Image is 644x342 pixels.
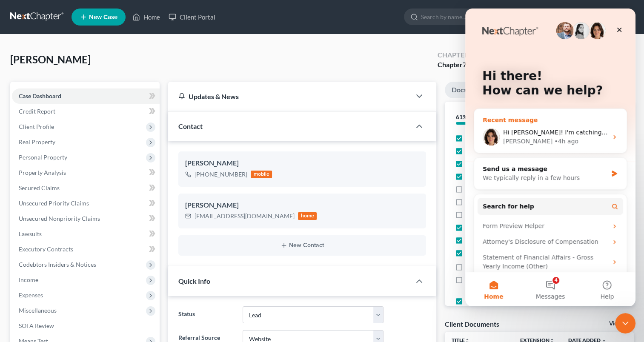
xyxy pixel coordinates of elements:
div: Send us a message [17,156,142,165]
input: Search by name... [421,9,499,25]
span: Executory Contracts [19,245,73,253]
label: Status [174,306,238,323]
button: Messages [57,264,113,298]
span: Personal Property [19,154,67,161]
div: We typically reply in a few hours [17,165,142,174]
div: Chapter [438,50,469,60]
span: Home [19,285,38,291]
span: [PERSON_NAME] [10,53,91,66]
a: Home [128,9,164,25]
span: Case Dashboard [19,92,61,100]
span: SOFA Review [19,322,54,329]
div: Close [146,14,162,29]
span: Codebtors Insiders & Notices [19,261,96,268]
a: View All [609,321,630,327]
div: mobile [251,171,272,178]
span: Unsecured Priority Claims [19,199,89,207]
div: home [298,212,317,220]
div: Attorney's Disclosure of Compensation [17,229,143,238]
span: Real Property [19,138,55,145]
span: Lawsuits [19,230,42,237]
a: Client Portal [164,9,220,25]
div: Form Preview Helper [17,213,143,222]
div: [PERSON_NAME] [185,200,419,211]
a: Case Dashboard [12,88,160,104]
span: New Case [89,14,117,20]
button: Help [114,264,170,298]
a: Unsecured Nonpriority Claims [12,211,160,226]
span: 7 [463,60,467,68]
span: Property Analysis [19,169,66,176]
div: Client Documents [445,319,499,328]
a: Credit Report [12,104,160,119]
span: Messages [71,285,100,291]
span: Unsecured Nonpriority Claims [19,215,100,222]
iframe: Intercom live chat [465,9,635,306]
span: Secured Claims [19,184,60,191]
a: Property Analysis [12,165,160,180]
a: Executory Contracts [12,242,160,257]
strong: 61% Completed [456,113,498,120]
div: Statement of Financial Affairs - Gross Yearly Income (Other) [12,241,158,266]
div: Form Preview Helper [12,210,158,225]
a: Docs [445,82,474,98]
span: Search for help [17,194,69,202]
a: SOFA Review [12,318,160,333]
span: Contact [178,122,203,130]
div: • 4h ago [89,128,113,137]
a: Unsecured Priority Claims [12,196,160,211]
span: Client Profile [19,123,54,130]
a: Secured Claims [12,180,160,196]
a: Lawsuits [12,226,160,242]
div: Chapter [438,60,469,70]
div: Statement of Financial Affairs - Gross Yearly Income (Other) [17,245,143,262]
span: Help [135,285,149,291]
span: Miscellaneous [19,307,57,314]
div: Updates & News [178,92,401,101]
div: Attorney's Disclosure of Compensation [12,225,158,241]
div: [PERSON_NAME] [185,158,419,168]
div: [PHONE_NUMBER] [195,170,247,179]
span: Expenses [19,291,43,299]
span: Quick Info [178,277,210,285]
iframe: Intercom live chat [615,313,635,333]
div: [PERSON_NAME] [38,128,87,137]
div: [EMAIL_ADDRESS][DOMAIN_NAME] [195,212,295,220]
span: Hi [PERSON_NAME]! I'm catching up and wanted to clarify what you need here. Are you requesting to... [38,120,628,127]
div: Send us a messageWe typically reply in a few hours [9,149,162,181]
span: Income [19,276,38,283]
button: Search for help [12,189,158,206]
button: New Contact [185,242,419,249]
span: Credit Report [19,108,55,115]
